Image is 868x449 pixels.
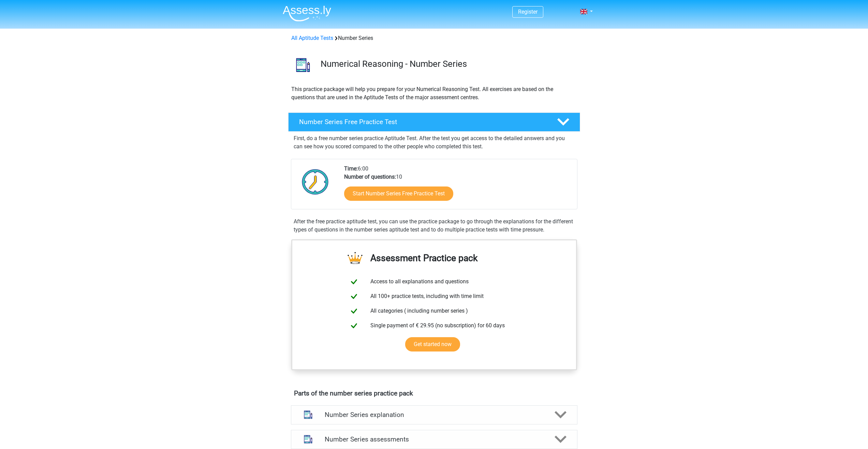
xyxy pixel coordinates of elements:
[299,431,317,448] img: number series assessments
[289,50,318,79] img: number series
[289,34,580,42] div: Number Series
[298,165,333,199] img: Clock
[344,174,396,180] b: Number of questions:
[299,406,317,423] img: number series explanations
[291,218,577,234] div: After the free practice aptitude test, you can use the practice package to go through the explana...
[405,337,460,351] a: Get started now
[283,5,331,21] img: Assessly
[325,411,544,419] h4: Number Series explanation
[291,85,577,102] p: This practice package will help you prepare for your Numerical Reasoning Test. All exercises are ...
[299,118,546,126] h4: Number Series Free Practice Test
[294,389,574,397] h4: Parts of the number series practice pack
[344,165,358,172] b: Time:
[294,134,575,151] p: First, do a free number series practice Aptitude Test. After the test you get access to the detai...
[288,405,580,424] a: explanations Number Series explanation
[291,35,333,41] a: All Aptitude Tests
[518,9,538,15] a: Register
[321,59,575,69] h3: Numerical Reasoning - Number Series
[288,430,580,449] a: assessments Number Series assessments
[344,186,453,201] a: Start Number Series Free Practice Test
[339,165,577,209] div: 6:00 10
[325,435,544,443] h4: Number Series assessments
[285,113,583,132] a: Number Series Free Practice Test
